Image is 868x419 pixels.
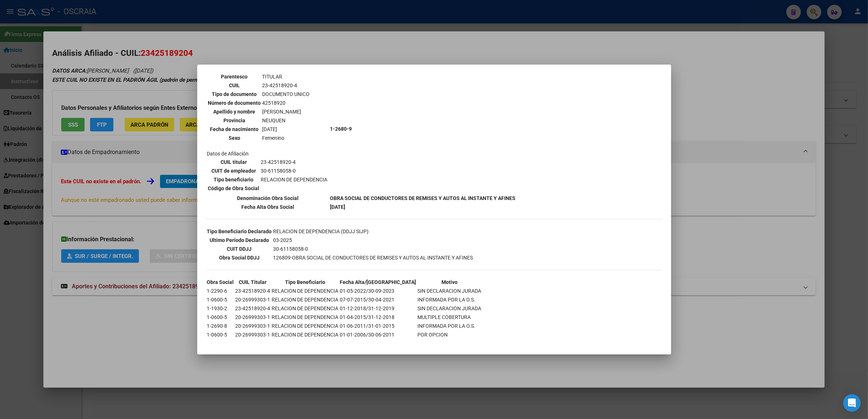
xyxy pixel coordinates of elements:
[340,304,417,312] td: 01-12-2018/31-12-2019
[207,287,234,295] td: 1-2290-6
[207,203,329,211] th: Fecha Alta Obra Social
[417,287,482,295] td: SIN DECLARACION JURADA
[207,64,329,193] td: Datos personales Datos de Afiliación
[207,254,272,262] th: Obra Social DDJJ
[417,322,482,330] td: INFORMADA POR LA O.S.
[417,304,482,312] td: SIN DECLARACION JURADA
[207,331,234,339] td: 1-0600-5
[207,313,234,321] td: 1-0600-5
[208,134,261,142] th: Sexo
[417,296,482,304] td: INFORMADA POR LA O.S.
[207,278,234,286] th: Obra Social
[261,167,328,175] td: 30-61158058-0
[272,287,339,295] td: RELACION DE DEPENDENCIA
[208,176,260,184] th: Tipo beneficiario
[272,278,339,286] th: Tipo Beneficiario
[262,73,310,81] td: TITULAR
[208,90,261,98] th: Tipo de documento
[235,304,271,312] td: 23-42518920-4
[207,245,272,253] th: CUIT DDJJ
[208,158,260,166] th: CUIL titular
[207,322,234,330] td: 1-2690-8
[208,184,260,192] th: Código de Obra Social
[262,99,310,107] td: 42518920
[272,322,339,330] td: RELACION DE DEPENDENCIA
[417,331,482,339] td: POR OPCION
[235,287,271,295] td: 23-42518920-4
[207,304,234,312] td: 1-1930-2
[208,116,261,124] th: Provincia
[235,313,271,321] td: 20-26999303-1
[330,195,516,201] b: OBRA SOCIAL DE CONDUCTORES DE REMISES Y AUTOS AL INSTANTE Y AFINES
[262,134,310,142] td: Femenino
[340,287,417,295] td: 01-05-2022/30-09-2023
[273,245,474,253] td: 30-61158058-0
[261,158,328,166] td: 23-42518920-4
[272,313,339,321] td: RELACION DE DEPENDENCIA
[207,296,234,304] td: 1-0600-5
[235,331,271,339] td: 20-26999303-1
[208,73,261,81] th: Parentesco
[272,296,339,304] td: RELACION DE DEPENDENCIA
[262,81,310,89] td: 23-42518920-4
[261,176,328,184] td: RELACION DE DEPENDENCIA
[340,313,417,321] td: 01-04-2015/31-12-2018
[235,278,271,286] th: CUIL Titular
[235,322,271,330] td: 20-26999303-1
[208,167,260,175] th: CUIT de empleador
[235,296,271,304] td: 20-26999303-1
[843,394,861,412] div: Open Intercom Messenger
[262,125,310,133] td: [DATE]
[208,125,261,133] th: Fecha de nacimiento
[330,204,346,210] b: [DATE]
[417,313,482,321] td: MULTIPLE COBERTURA
[262,108,310,116] td: [PERSON_NAME]
[273,227,474,235] td: RELACION DE DEPENDENCIA (DDJJ SIJP)
[208,99,261,107] th: Número de documento
[340,331,417,339] td: 01-01-2006/30-06-2011
[207,194,329,202] th: Denominación Obra Social
[272,331,339,339] td: RELACION DE DEPENDENCIA
[262,90,310,98] td: DOCUMENTO UNICO
[273,236,474,244] td: 03-2025
[330,126,352,132] b: 1-2680-9
[207,227,272,235] th: Tipo Beneficiario Declarado
[262,116,310,124] td: NEUQUEN
[340,322,417,330] td: 01-06-2011/31-01-2015
[208,81,261,89] th: CUIL
[340,278,417,286] th: Fecha Alta/[GEOGRAPHIC_DATA]
[273,254,474,262] td: 126809-OBRA SOCIAL DE CONDUCTORES DE REMISES Y AUTOS AL INSTANTE Y AFINES
[207,236,272,244] th: Ultimo Período Declarado
[208,108,261,116] th: Apellido y nombre
[272,304,339,312] td: RELACION DE DEPENDENCIA
[417,278,482,286] th: Motivo
[340,296,417,304] td: 07-07-2015/30-04-2021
